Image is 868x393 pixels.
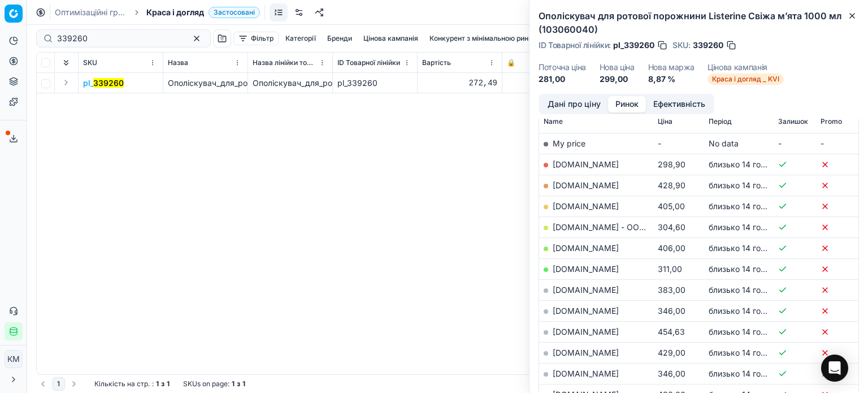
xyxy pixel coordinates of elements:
span: 454,63 [658,327,685,336]
td: No data [704,133,774,154]
span: близько 14 годин тому [709,306,796,316]
span: 311,00 [658,264,682,274]
span: 429,00 [658,348,685,357]
a: [DOMAIN_NAME] [553,201,619,211]
button: Go to next page [67,377,81,391]
span: 339260 [693,40,723,51]
span: КM [5,351,22,368]
span: SKU : [672,41,691,49]
span: Краса і догляд _ KVI [708,74,784,85]
strong: 1 [242,379,245,388]
button: Go to previous page [36,377,50,391]
span: Кількість на стр. [94,379,150,388]
div: : [94,379,170,388]
dd: 281,00 [539,74,586,85]
span: близько 14 годин тому [709,159,796,169]
span: Застосовані [209,7,260,18]
span: pl_ [83,77,124,89]
a: [DOMAIN_NAME] [553,306,619,316]
span: близько 14 годин тому [709,264,796,274]
mark: 339260 [93,78,124,88]
dt: Нова маржа [648,63,695,71]
dd: 299,00 [600,74,635,85]
span: 406,00 [658,243,685,253]
span: Name [544,117,563,126]
span: близько 14 годин тому [709,348,796,357]
strong: 1 [167,379,170,388]
span: ID Товарної лінійки : [539,41,611,49]
a: [DOMAIN_NAME] [553,264,619,274]
a: [DOMAIN_NAME] [553,243,619,253]
span: 428,90 [658,180,685,190]
span: Promo [821,117,842,126]
td: - [653,133,704,154]
span: SKU [83,58,97,67]
span: 383,00 [658,285,685,295]
a: [DOMAIN_NAME] [553,369,619,378]
span: 405,00 [658,201,685,211]
button: Конкурент з мінімальною ринковою ціною [425,32,575,45]
dt: Нова ціна [600,63,635,71]
a: [DOMAIN_NAME] [553,180,619,190]
span: Назва лінійки товарів [253,58,316,67]
span: ID Товарної лінійки [337,58,400,67]
span: Вартість [422,58,451,67]
span: SKUs on page : [183,379,229,388]
span: My price [553,139,585,148]
button: Цінова кампанія [359,32,423,45]
a: Оптимізаційні групи [55,7,127,18]
span: Ополіскувач_для_ротової_порожнини_Listerine_Свіжа_м’ята_1000_мл_(103060040) [168,78,486,88]
span: 346,00 [658,306,685,316]
span: Краса і доглядЗастосовані [146,7,260,18]
h2: Ополіскувач для ротової порожнини Listerine Свіжа м’ята 1000 мл (103060040) [539,9,859,36]
span: близько 14 годин тому [709,369,796,378]
span: 🔒 [507,58,515,67]
span: 346,00 [658,369,685,378]
nav: pagination [36,377,81,391]
button: Бренди [323,32,357,45]
span: близько 14 годин тому [709,222,796,232]
dt: Поточна ціна [539,63,586,71]
a: [DOMAIN_NAME] - ООО «Эпицентр К» [553,222,701,232]
strong: з [237,379,240,388]
input: Пошук по SKU або назві [57,33,181,44]
td: - [774,133,816,154]
span: Назва [168,58,188,67]
a: [DOMAIN_NAME] [553,285,619,295]
span: Ціна [658,117,672,126]
a: [DOMAIN_NAME] [553,159,619,169]
div: Ополіскувач_для_ротової_порожнини_Listerine_Свіжа_м’ята_1000_мл_(103060040) [253,77,328,89]
span: pl_339260 [613,40,654,51]
a: [DOMAIN_NAME] [553,348,619,357]
div: 272,49 [422,77,497,89]
button: Фільтр [233,32,279,45]
span: близько 14 годин тому [709,201,796,211]
strong: 1 [232,379,235,388]
button: Expand [59,76,73,89]
dt: Цінова кампанія [708,63,784,71]
button: 1 [52,377,65,391]
strong: 1 [156,379,159,388]
strong: з [161,379,164,388]
button: Expand all [59,56,73,70]
span: 304,60 [658,222,685,232]
span: близько 14 годин тому [709,243,796,253]
button: Ринок [608,96,646,113]
dd: 8,87 % [648,74,695,85]
td: - [816,133,858,154]
div: Open Intercom Messenger [821,355,848,382]
button: Ефективність [646,96,713,113]
span: близько 14 годин тому [709,180,796,190]
button: Категорії [281,32,320,45]
span: Період [709,117,732,126]
span: близько 14 годин тому [709,327,796,336]
span: близько 14 годин тому [709,285,796,295]
span: 298,90 [658,159,685,169]
button: Дані про ціну [540,96,608,113]
span: Залишок [778,117,808,126]
a: [DOMAIN_NAME] [553,327,619,336]
button: pl_339260 [83,77,124,89]
span: Краса і догляд [146,7,204,18]
nav: breadcrumb [55,7,260,18]
div: pl_339260 [337,77,413,89]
